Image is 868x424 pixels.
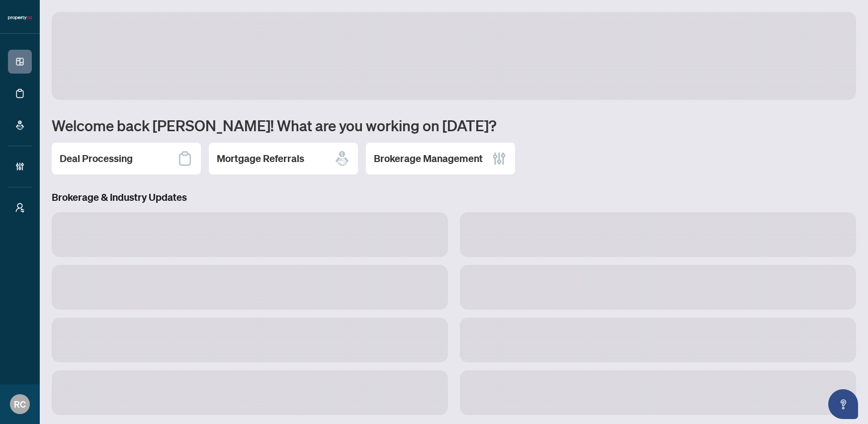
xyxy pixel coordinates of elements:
h3: Brokerage & Industry Updates [52,190,856,204]
img: logo [8,15,32,21]
h2: Brokerage Management [374,152,483,166]
h1: Welcome back [PERSON_NAME]! What are you working on [DATE]? [52,116,856,135]
span: user-switch [15,203,25,213]
button: Open asap [828,389,858,419]
h2: Mortgage Referrals [217,152,304,166]
span: RC [14,397,26,411]
h2: Deal Processing [60,152,133,166]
